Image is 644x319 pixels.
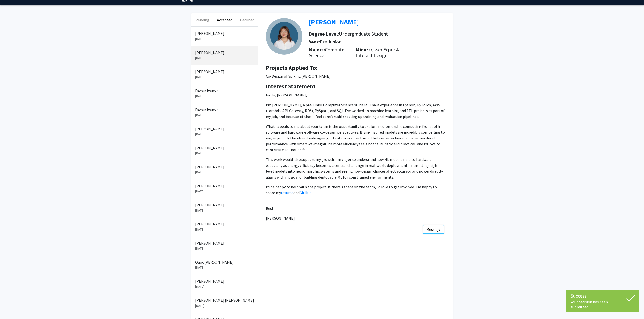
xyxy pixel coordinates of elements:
p: [DATE] [195,189,254,194]
p: Quoc [PERSON_NAME] [195,259,254,265]
iframe: Chat [4,297,21,315]
button: Accepted [214,13,236,26]
p: [PERSON_NAME] [195,31,254,36]
span: , [372,46,373,53]
p: Favour Iwueze [195,107,254,113]
p: [PERSON_NAME] [195,183,254,189]
p: [PERSON_NAME] [266,215,445,221]
p: [DATE] [195,303,254,308]
b: Interest Statement [266,83,316,90]
b: Year: [309,39,320,45]
p: Best, [266,205,445,211]
p: [DATE] [195,132,254,137]
b: [PERSON_NAME] [309,18,359,26]
b: Majors: [309,46,325,53]
p: [PERSON_NAME] [PERSON_NAME] [195,297,254,303]
span: Computer Science [309,46,346,58]
p: [PERSON_NAME] [195,221,254,227]
a: Opens in a new tab [309,18,359,26]
p: [PERSON_NAME] [195,126,254,132]
div: Success [571,292,634,299]
p: [DATE] [195,36,254,42]
div: Your decision has been submitted. [571,299,634,309]
b: Minors: [356,46,372,53]
p: [DATE] [195,284,254,289]
img: Profile Picture [266,18,302,55]
a: resume [281,190,293,195]
p: [DATE] [195,74,254,80]
b: Projects Applied To: [266,64,317,72]
p: This work would also support my growth. I’m eager to understand how ML models map to hardware, es... [266,157,445,180]
p: [PERSON_NAME] [195,145,254,151]
p: [DATE] [195,94,254,99]
p: I’m [PERSON_NAME], a pre-junior Computer Science student. I have experience in Python, PyTorch, A... [266,102,445,119]
p: Favour Iwueze [195,88,254,94]
p: [DATE] [195,113,254,118]
p: [PERSON_NAME] [195,69,254,74]
a: GitHub [300,190,311,195]
span: User Exper & Interact Design [356,46,399,58]
p: [DATE] [195,246,254,251]
span: Undergraduate Student [339,31,388,37]
button: Declined [236,13,258,26]
p: [DATE] [195,151,254,156]
b: Degree Level: [309,31,339,37]
p: [PERSON_NAME] [195,278,254,284]
p: I’d be happy to help with the project. If there’s space on the team, I’d love to get involved. I’... [266,184,445,196]
p: [PERSON_NAME] [195,50,254,55]
span: Pre Junior [320,39,341,45]
button: Pending [191,13,214,26]
p: [PERSON_NAME] [195,164,254,170]
p: Hello, [PERSON_NAME], [266,92,445,98]
p: [DATE] [195,208,254,213]
p: [PERSON_NAME] [195,202,254,208]
p: Co-Design of Spiking [PERSON_NAME] [266,73,445,79]
button: Message [423,225,444,234]
p: [DATE] [195,55,254,61]
p: What appeals to me about your team is the opportunity to explore neuromorphic computing from both... [266,123,445,153]
p: [DATE] [195,265,254,270]
p: [PERSON_NAME] [195,240,254,246]
p: [DATE] [195,227,254,232]
p: [DATE] [195,170,254,175]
